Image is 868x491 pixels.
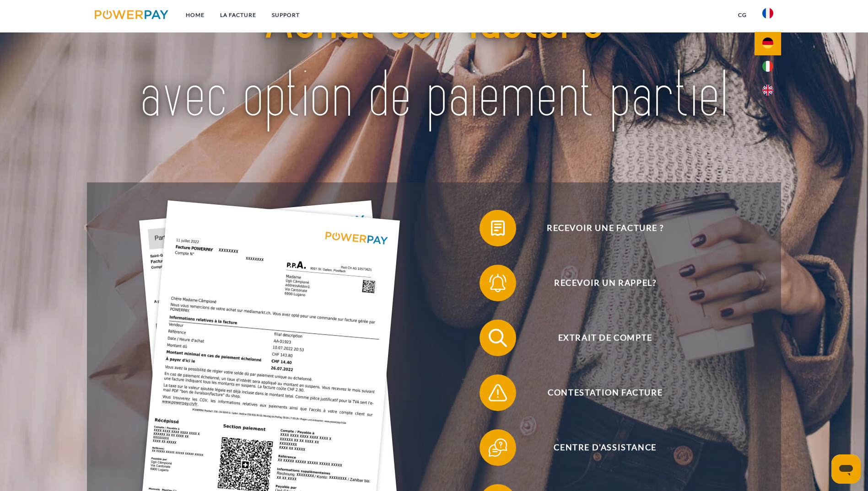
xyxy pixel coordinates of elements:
span: Recevoir un rappel? [493,265,717,301]
span: Recevoir une facture ? [493,210,717,246]
button: Recevoir une facture ? [480,210,717,246]
button: Extrait de compte [480,320,717,356]
img: qb_bell.svg [486,272,509,294]
a: Home [178,7,212,23]
img: logo-powerpay.svg [95,10,168,19]
img: de [762,37,773,48]
a: LA FACTURE [212,7,264,23]
a: Support [264,7,307,23]
img: it [762,61,773,72]
img: qb_bill.svg [486,217,509,240]
img: qb_warning.svg [486,381,509,404]
button: Recevoir un rappel? [480,265,717,301]
button: Contestation Facture [480,374,717,411]
img: fr [762,8,773,19]
iframe: Bouton de lancement de la fenêtre de messagerie [831,454,861,484]
img: qb_search.svg [486,326,509,349]
span: Contestation Facture [493,374,717,411]
img: qb_help.svg [486,436,509,459]
span: Extrait de compte [493,320,717,356]
span: Centre d'assistance [493,429,717,466]
button: Centre d'assistance [480,429,717,466]
img: en [762,85,773,96]
a: CG [730,7,755,23]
